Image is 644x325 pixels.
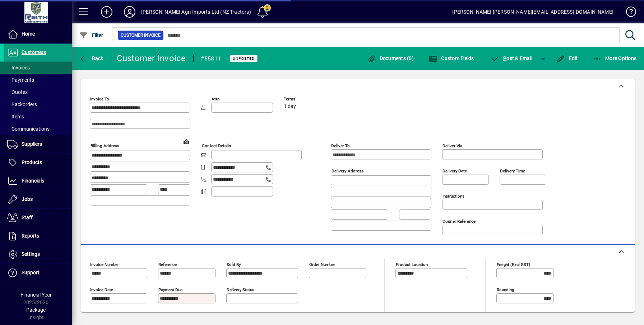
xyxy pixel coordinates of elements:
span: Financials [22,178,44,184]
mat-label: Reference [158,262,177,267]
button: Add [95,5,118,18]
mat-label: Courier Reference [443,219,476,224]
mat-label: Invoice number [90,262,119,267]
mat-label: Invoice date [90,287,113,292]
a: Payments [4,74,72,86]
span: Suppliers [22,141,42,147]
a: Support [4,264,72,282]
span: Jobs [22,196,33,202]
div: #55811 [201,53,221,64]
a: Quotes [4,86,72,98]
a: Jobs [4,190,72,208]
a: Settings [4,245,72,263]
button: Documents (0) [365,52,416,65]
mat-label: Delivery time [500,168,525,173]
a: Invoices [4,62,72,74]
span: Custom Fields [429,55,474,61]
span: Settings [22,251,40,257]
span: Support [22,270,40,275]
a: Suppliers [4,135,72,153]
span: Staff [22,215,33,220]
span: Quotes [7,89,28,95]
span: Communications [7,126,50,132]
span: Home [22,31,35,37]
span: Products [22,159,42,165]
mat-label: Attn [212,96,219,101]
button: Custom Fields [427,52,476,65]
span: 1 day [284,104,296,109]
a: Home [4,25,72,43]
button: Profile [118,5,141,18]
div: Customer Invoice [117,53,186,64]
mat-label: Deliver To [331,143,350,148]
a: Staff [4,209,72,227]
a: Reports [4,227,72,245]
a: Communications [4,123,72,135]
span: ost & Email [491,55,533,61]
mat-label: Payment due [158,287,182,292]
button: More Options [591,52,639,65]
a: Backorders [4,98,72,110]
div: [PERSON_NAME] Agri-Imports Ltd (NZ Tractors) [141,6,251,18]
mat-label: Rounding [497,287,514,292]
mat-label: Invoice To [90,96,109,101]
span: Back [79,55,103,61]
app-page-header-button: Back [72,52,111,65]
mat-label: Sold by [227,262,241,267]
span: Edit [556,55,578,61]
span: Invoices [7,65,30,71]
mat-label: Order number [309,262,335,267]
a: Financials [4,172,72,190]
span: Payments [7,77,34,83]
mat-label: Freight (excl GST) [497,262,530,267]
mat-label: Delivery date [443,168,467,173]
button: Filter [78,29,105,42]
span: Documents (0) [367,55,414,61]
span: Package [26,307,46,313]
span: Reports [22,233,39,239]
a: Knowledge Base [621,1,635,25]
span: Terms [284,97,327,101]
button: Post & Email [487,52,536,65]
button: Back [78,52,105,65]
mat-label: Instructions [443,194,464,199]
mat-label: Delivery status [227,287,254,292]
div: [PERSON_NAME] [PERSON_NAME][EMAIL_ADDRESS][DOMAIN_NAME] [452,6,613,18]
mat-label: Product location [396,262,428,267]
span: Financial Year [20,292,52,298]
span: Unposted [233,56,255,61]
a: Products [4,154,72,172]
span: Backorders [7,101,37,107]
a: Items [4,110,72,123]
span: P [503,55,506,61]
span: Customer Invoice [121,32,161,39]
mat-label: Deliver via [443,143,462,148]
span: Customers [22,49,46,55]
span: Items [7,114,24,119]
a: View on map [181,136,192,147]
button: Edit [555,52,580,65]
span: More Options [593,55,637,61]
span: Filter [79,32,103,38]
